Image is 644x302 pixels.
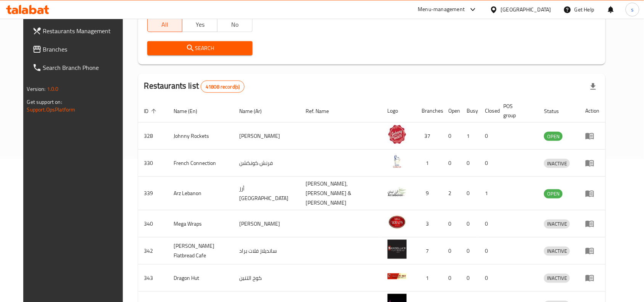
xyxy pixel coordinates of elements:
[138,177,168,210] td: 339
[144,107,159,116] span: ID
[416,237,443,265] td: 7
[443,210,461,237] td: 0
[239,107,272,116] span: Name (Ar)
[585,273,599,283] div: Menu
[26,40,131,58] a: Branches
[579,99,605,123] th: Action
[43,45,125,54] span: Branches
[27,84,46,94] span: Version:
[233,150,299,177] td: فرنش كونكشن
[233,177,299,210] td: أرز [GEOGRAPHIC_DATA]
[479,177,497,210] td: 1
[201,81,245,93] div: Total records count
[544,159,570,168] div: INACTIVE
[138,237,168,265] td: 342
[416,123,443,150] td: 37
[544,220,570,228] span: INACTIVE
[631,5,634,14] span: s
[461,237,479,265] td: 0
[306,107,339,116] span: Ref. Name
[27,97,62,107] span: Get support on:
[544,274,570,283] span: INACTIVE
[544,132,563,141] span: OPEN
[138,210,168,237] td: 340
[416,150,443,177] td: 1
[47,84,59,94] span: 1.0.0
[138,150,168,177] td: 330
[185,19,214,30] span: Yes
[151,19,180,30] span: All
[461,123,479,150] td: 1
[416,177,443,210] td: 9
[443,99,461,123] th: Open
[388,125,407,144] img: Johnny Rockets
[299,177,382,210] td: [PERSON_NAME],[PERSON_NAME] & [PERSON_NAME]
[501,5,551,14] div: [GEOGRAPHIC_DATA]
[585,189,599,198] div: Menu
[168,177,233,210] td: Arz Lebanon
[388,267,407,286] img: Dragon Hut
[585,246,599,255] div: Menu
[147,41,253,55] button: Search
[144,80,245,93] h2: Restaurants list
[388,182,407,202] img: Arz Lebanon
[443,150,461,177] td: 0
[27,105,76,115] a: Support.OpsPlatform
[544,274,570,283] div: INACTIVE
[153,44,246,53] span: Search
[443,265,461,292] td: 0
[168,237,233,265] td: [PERSON_NAME] Flatbread Cafe
[382,99,416,123] th: Logo
[479,265,497,292] td: 0
[416,210,443,237] td: 3
[233,237,299,265] td: سانديلاز فلات براد
[233,210,299,237] td: [PERSON_NAME]
[479,123,497,150] td: 0
[221,19,250,30] span: No
[585,219,599,228] div: Menu
[479,210,497,237] td: 0
[461,265,479,292] td: 0
[388,152,407,171] img: French Connection
[416,265,443,292] td: 1
[479,237,497,265] td: 0
[168,265,233,292] td: Dragon Hut
[461,150,479,177] td: 0
[138,123,168,150] td: 328
[217,17,253,32] button: No
[504,102,529,120] span: POS group
[43,63,125,72] span: Search Branch Phone
[168,123,233,150] td: Johnny Rockets
[461,177,479,210] td: 0
[544,189,563,199] div: OPEN
[201,83,244,90] span: 41808 record(s)
[443,177,461,210] td: 2
[479,150,497,177] td: 0
[147,17,183,32] button: All
[388,240,407,259] img: Sandella's Flatbread Cafe
[182,17,217,32] button: Yes
[418,5,465,14] div: Menu-management
[585,131,599,141] div: Menu
[585,158,599,168] div: Menu
[233,123,299,150] td: [PERSON_NAME]
[544,247,570,255] span: INACTIVE
[388,213,407,232] img: Mega Wraps
[461,210,479,237] td: 0
[584,78,602,96] div: Export file
[544,132,563,141] div: OPEN
[544,107,569,116] span: Status
[138,265,168,292] td: 343
[168,150,233,177] td: French Connection
[544,189,563,198] span: OPEN
[461,99,479,123] th: Busy
[26,58,131,77] a: Search Branch Phone
[43,26,125,36] span: Restaurants Management
[233,265,299,292] td: كوخ التنين
[174,107,208,116] span: Name (En)
[443,123,461,150] td: 0
[168,210,233,237] td: Mega Wraps
[544,247,570,256] div: INACTIVE
[416,99,443,123] th: Branches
